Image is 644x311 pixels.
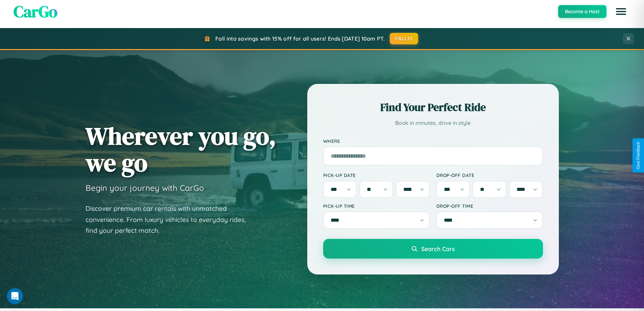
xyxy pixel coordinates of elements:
p: Discover premium car rentals with unmatched convenience. From luxury vehicles to everyday rides, ... [86,203,255,236]
h1: Wherever you go, we go [86,123,276,176]
label: Where [323,138,543,144]
label: Drop-off Date [436,172,543,178]
p: Book in minutes, drive in style [323,118,543,128]
span: CarGo [14,0,57,23]
h3: Begin your journey with CarGo [86,183,204,193]
div: Give Feedback [636,142,641,169]
button: Become a Host [558,5,606,18]
button: FALL15 [390,33,418,44]
span: Fall into savings with 15% off for all users! Ends [DATE] 10am PT. [215,35,385,42]
span: Search Cars [421,245,455,252]
label: Pick-up Date [323,172,430,178]
button: Search Cars [323,239,543,259]
button: Open menu [612,2,630,21]
label: Drop-off Time [436,203,543,209]
h2: Find Your Perfect Ride [323,100,543,115]
label: Pick-up Time [323,203,430,209]
iframe: Intercom live chat [7,288,23,304]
